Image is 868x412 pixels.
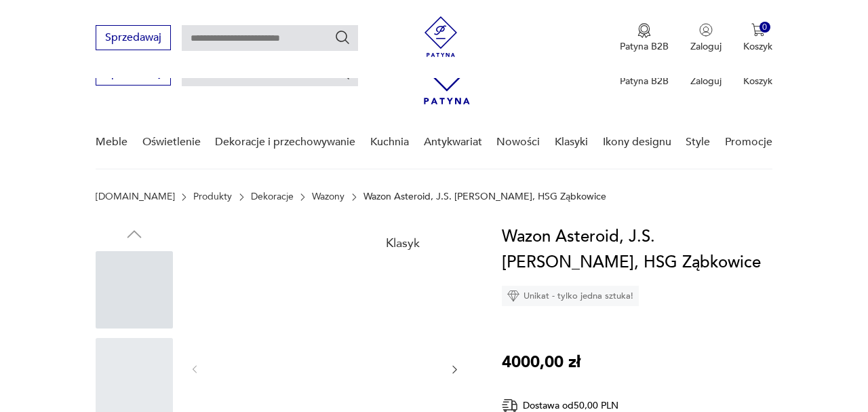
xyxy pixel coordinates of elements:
[370,116,409,168] a: Kuchnia
[96,69,171,79] a: Sprzedawaj
[743,40,772,53] p: Koszyk
[378,229,428,258] div: Klasyk
[743,23,772,53] button: 0Koszyk
[743,75,772,88] p: Koszyk
[603,116,671,168] a: Ikony designu
[620,40,669,53] p: Patyna B2B
[363,191,606,202] p: Wazon Asteroid, J.S. [PERSON_NAME], HSG Ząbkowice
[699,23,713,37] img: Ikonka użytkownika
[759,22,771,33] div: 0
[502,224,772,276] h1: Wazon Asteroid, J.S. [PERSON_NAME], HSG Ząbkowice
[751,23,765,37] img: Ikona koszyka
[620,75,669,88] p: Patyna B2B
[620,23,669,53] button: Patyna B2B
[193,191,232,202] a: Produkty
[725,116,772,168] a: Promocje
[420,16,461,57] img: Patyna - sklep z meblami i dekoracjami vintage
[496,116,540,168] a: Nowości
[142,116,201,168] a: Oświetlenie
[334,29,351,45] button: Szukaj
[96,34,171,43] a: Sprzedawaj
[620,23,669,53] a: Ikona medaluPatyna B2B
[96,191,175,202] a: [DOMAIN_NAME]
[312,191,344,202] a: Wazony
[690,23,722,53] button: Zaloguj
[424,116,482,168] a: Antykwariat
[502,350,580,375] p: 4000,00 zł
[690,40,722,53] p: Zaloguj
[96,25,171,50] button: Sprzedawaj
[555,116,588,168] a: Klasyki
[690,75,722,88] p: Zaloguj
[502,286,639,306] div: Unikat - tylko jedna sztuka!
[686,116,710,168] a: Style
[215,116,355,168] a: Dekoracje i przechowywanie
[507,290,519,302] img: Ikona diamentu
[96,116,127,168] a: Meble
[251,191,294,202] a: Dekoracje
[637,23,651,38] img: Ikona medalu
